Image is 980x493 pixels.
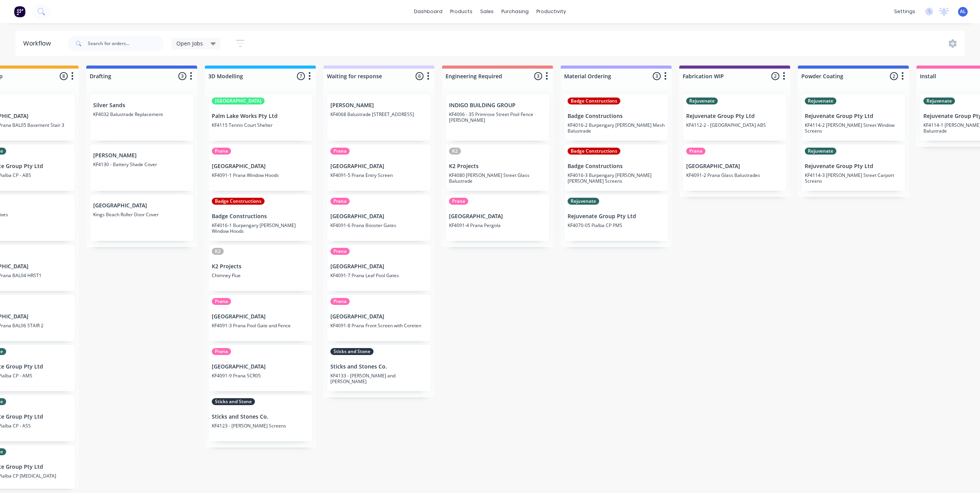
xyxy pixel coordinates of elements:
[565,94,668,141] div: Badge ConstructionsBadge ConstructionsKF4016-2 Burpengary [PERSON_NAME] Mesh Balustrade
[209,295,312,341] div: Prana[GEOGRAPHIC_DATA]KF4091-3 Prana Pool Gate and Fence
[330,111,427,117] p: KF4068 Balustrade [STREET_ADDRESS]
[960,8,966,15] span: AL
[93,111,190,117] p: KF4032 Balustrade Replacement
[90,195,193,241] div: [GEOGRAPHIC_DATA]Kings Beach Roller Door Cover
[330,198,350,205] div: Prana
[686,148,705,155] div: Prana
[327,345,431,391] div: Sticks and StoneSticks and Stones Co.KF4133 - [PERSON_NAME] and [PERSON_NAME]
[890,6,919,17] div: settings
[446,94,549,141] div: INDIGO BUILDING GROUPKF4006 - 35 Primrose Street Pool Fence [PERSON_NAME]
[449,111,546,123] p: KF4006 - 35 Primrose Street Pool Fence [PERSON_NAME]
[568,148,620,155] div: Badge Constructions
[805,163,902,170] p: Rejuvenate Group Pty Ltd
[327,195,431,241] div: Prana[GEOGRAPHIC_DATA]KF4091-6 Prana Booster Gates
[209,395,312,441] div: Sticks and StoneSticks and Stones Co.KF4123 - [PERSON_NAME] Screens
[449,198,468,205] div: Prana
[327,245,431,291] div: Prana[GEOGRAPHIC_DATA]KF4091-7 Prana Leaf Pool Gates
[212,273,309,278] p: Chimney Flue
[330,102,427,109] p: [PERSON_NAME]
[212,98,265,104] div: [GEOGRAPHIC_DATA]
[209,195,312,241] div: Badge ConstructionsBadge ConstructionsKF4016-1 Burpengary [PERSON_NAME] Window Hoods
[449,222,546,228] p: KF4091-4 Prana Pergola
[568,113,665,119] p: Badge Constructions
[568,122,665,134] p: KF4016-2 Burpengary [PERSON_NAME] Mesh Balustrade
[212,113,309,119] p: Palm Lake Works Pty Ltd
[330,163,427,170] p: [GEOGRAPHIC_DATA]
[212,148,231,155] div: Prana
[568,222,665,228] p: KF4070-05 Pialba CP PMS
[330,273,427,278] p: KF4091-7 Prana Leaf Pool Gates
[330,373,427,384] p: KF4133 - [PERSON_NAME] and [PERSON_NAME]
[683,94,786,141] div: RejuvenateRejuvenate Group Pty LtdKF4112-2 - [GEOGRAPHIC_DATA] ABS
[327,94,431,141] div: [PERSON_NAME]KF4068 Balustrade [STREET_ADDRESS]
[410,6,446,17] a: dashboard
[209,94,312,141] div: [GEOGRAPHIC_DATA]Palm Lake Works Pty LtdKF4115 Tennis Court Shelter
[686,113,783,119] p: Rejuvenate Group Pty Ltd
[686,163,783,170] p: [GEOGRAPHIC_DATA]
[805,122,902,134] p: KF4114-2 [PERSON_NAME] Street Window Screens
[212,414,309,420] p: Sticks and Stones Co.
[498,6,533,17] div: purchasing
[449,172,546,184] p: KF4080 [PERSON_NAME] Street Glass Balustrade
[568,163,665,170] p: Badge Constructions
[686,98,718,104] div: Rejuvenate
[568,98,620,104] div: Badge Constructions
[330,222,427,228] p: KF4091-6 Prana Booster Gates
[209,245,312,291] div: K2K2 ProjectsChimney Flue
[446,145,549,191] div: K2K2 ProjectsKF4080 [PERSON_NAME] Street Glass Balustrade
[805,98,836,104] div: Rejuvenate
[330,248,350,255] div: Prana
[446,195,549,241] div: Prana[GEOGRAPHIC_DATA]KF4091-4 Prana Pergola
[88,36,164,51] input: Search for orders...
[802,145,905,191] div: RejuvenateRejuvenate Group Pty LtdKF4114-3 [PERSON_NAME] Street Carport Screens
[209,345,312,391] div: Prana[GEOGRAPHIC_DATA]KF4091-9 Prana SCR05
[449,148,461,155] div: K2
[805,148,836,155] div: Rejuvenate
[683,145,786,191] div: Prana[GEOGRAPHIC_DATA]KF4091-2 Prana Glass Balustrades
[93,162,190,167] p: KF4130 - Battery Shade Cover
[686,172,783,178] p: KF4091-2 Prana Glass Balustrades
[330,263,427,270] p: [GEOGRAPHIC_DATA]
[212,122,309,128] p: KF4115 Tennis Court Shelter
[212,373,309,379] p: KF4091-9 Prana SCR05
[212,313,309,320] p: [GEOGRAPHIC_DATA]
[565,195,668,241] div: RejuvenateRejuvenate Group Pty LtdKF4070-05 Pialba CP PMS
[330,172,427,178] p: KF4091-5 Prana Entry Screen
[90,94,193,141] div: Silver SandsKF4032 Balustrade Replacement
[568,213,665,220] p: Rejuvenate Group Pty Ltd
[212,298,231,305] div: Prana
[14,6,25,17] img: Factory
[93,212,190,217] p: Kings Beach Roller Door Cover
[212,198,265,205] div: Badge Constructions
[565,145,668,191] div: Badge ConstructionsBadge ConstructionsKF4016-3 Burpengary [PERSON_NAME] [PERSON_NAME] Screens
[330,323,427,328] p: KF4091-8 Prana Front Screen with Coreten
[449,213,546,220] p: [GEOGRAPHIC_DATA]
[212,213,309,220] p: Badge Constructions
[330,348,374,355] div: Sticks and Stone
[802,94,905,141] div: RejuvenateRejuvenate Group Pty LtdKF4114-2 [PERSON_NAME] Street Window Screens
[533,6,570,17] div: productivity
[449,163,546,170] p: K2 Projects
[805,172,902,184] p: KF4114-3 [PERSON_NAME] Street Carport Screens
[93,202,190,209] p: [GEOGRAPHIC_DATA]
[212,172,309,178] p: KF4091-1 Prana Window Hoods
[330,298,350,305] div: Prana
[93,102,190,109] p: Silver Sands
[330,148,350,155] div: Prana
[446,6,476,17] div: products
[568,198,599,205] div: Rejuvenate
[212,363,309,370] p: [GEOGRAPHIC_DATA]
[327,295,431,341] div: Prana[GEOGRAPHIC_DATA]KF4091-8 Prana Front Screen with Coreten
[805,113,902,119] p: Rejuvenate Group Pty Ltd
[686,122,783,128] p: KF4112-2 - [GEOGRAPHIC_DATA] ABS
[212,323,309,328] p: KF4091-3 Prana Pool Gate and Fence
[93,152,190,159] p: [PERSON_NAME]
[23,39,55,48] div: Workflow
[476,6,498,17] div: sales
[212,423,309,429] p: KF4123 - [PERSON_NAME] Screens
[449,102,546,109] p: INDIGO BUILDING GROUP
[330,313,427,320] p: [GEOGRAPHIC_DATA]
[330,213,427,220] p: [GEOGRAPHIC_DATA]
[176,39,203,47] span: Open Jobs
[212,398,255,405] div: Sticks and Stone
